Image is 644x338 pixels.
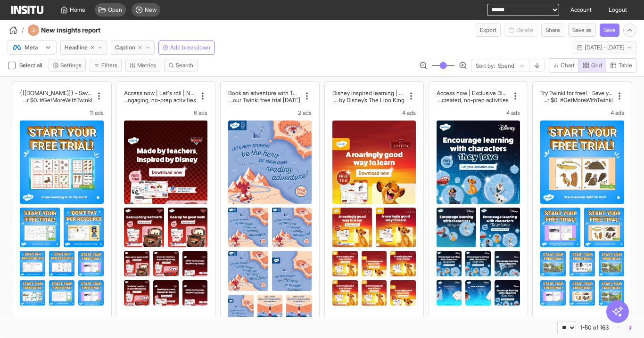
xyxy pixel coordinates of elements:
[549,58,579,72] button: Chart
[49,59,86,72] button: Settings
[65,44,88,51] span: Headline
[600,24,619,37] button: Save
[332,97,405,104] h2: no-prep activities inspired by Disney’s The Lion King. | Inspired by Disney’s The Lion King. | St...
[540,109,624,117] div: 4 ads
[60,40,107,55] button: Headline
[70,6,85,14] span: Home
[228,89,300,97] h2: Book an adventure with Twinkl! | Book Week is here! | Celebrate Book Week in style! | Sign up! | ...
[19,62,44,69] span: Select all
[145,6,157,14] span: New
[60,62,82,69] span: Settings
[437,97,509,104] h2: ey magic. | Discover a brand-new collection of TEKS-aligned activities – with a touch of Disney m...
[504,24,537,37] span: You cannot delete a preset report.
[8,24,24,36] button: /
[561,62,575,69] span: Chart
[437,89,509,104] div: Access now | Exclusive Disney activities for teachers | No-prep activities await! - Brand-new edu...
[124,89,196,97] h2: Access now | Let's roll | No-prep activities await! | No-prep math activities and... | Rev up you...
[540,89,612,97] h2: Try Twinkl for free! - Save your time and your salary with a Twinkl
[540,89,612,104] div: Try Twinkl for free! - Save your time and your salary with a Twinkl free trial – unlimited teachi...
[578,58,606,72] button: Grid
[476,62,495,70] span: Sort by:
[573,41,636,54] button: [DATE] - [DATE]
[606,58,636,72] button: Table
[41,25,126,35] h4: New insights report
[437,109,520,117] div: 4 ads
[568,24,596,37] button: Save as
[20,89,92,97] h2: {{[DOMAIN_NAME]}} - Save your time and your salary with a Twinkl fr
[124,89,196,104] div: Access now | Let's roll | No-prep activities await! | No-prep math activities and... | Rev up you...
[332,89,405,97] h2: Disney inspired learning | Engaging, standards-aligned activities. | Get [DATE]! - Explore what i...
[115,44,135,51] span: Caption
[158,40,215,55] button: Add breakdown
[619,62,632,69] span: Table
[20,89,92,104] div: {{product.name}} - Save your time and your salary with a Twinkl free trial – unlimited teaching r...
[476,24,501,37] button: Export
[90,59,122,72] button: Filters
[228,97,300,104] h2: to book an adventure with [PERSON_NAME]! Start your 30-day free trial and access exclusive resour...
[585,44,625,51] span: [DATE] - [DATE]
[111,40,155,55] button: Caption
[541,24,564,37] button: Share
[228,89,300,104] div: Book an adventure with Twinkl! | Book Week is here! | Celebrate Book Week in style! | Sign up! | ...
[164,59,198,72] button: Search
[124,97,196,104] h2: featuring Disney Pixar's [PERSON_NAME] and friends – created by teachers for K-5 standards. | Rev...
[108,6,122,14] span: Open
[170,44,210,51] span: Add breakdown
[332,109,416,117] div: 4 ads
[437,89,509,97] h2: Access now | Exclusive Disney activities for teachers | No-prep activities await! - Brand-new edu...
[20,109,103,117] div: 11 ads
[591,62,602,69] span: Grid
[20,97,92,104] h2: ee trial – unlimited teaching resources for $0. #GetMoreWithTwinkl
[22,25,24,35] span: /
[125,59,160,72] button: Metrics
[176,62,193,69] span: Search
[504,24,537,37] button: Delete
[228,109,312,117] div: 2 ads
[332,89,405,104] div: Disney inspired learning | Engaging, standards-aligned activities. | Get today! - Explore what it...
[540,97,612,104] h2: free trial – unlimited teaching resources for $0. #GetMoreWithTwinkl
[124,109,207,117] div: 6 ads
[11,6,43,14] img: Logo
[580,324,609,331] div: 1-50 of 163
[28,24,126,36] div: New insights report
